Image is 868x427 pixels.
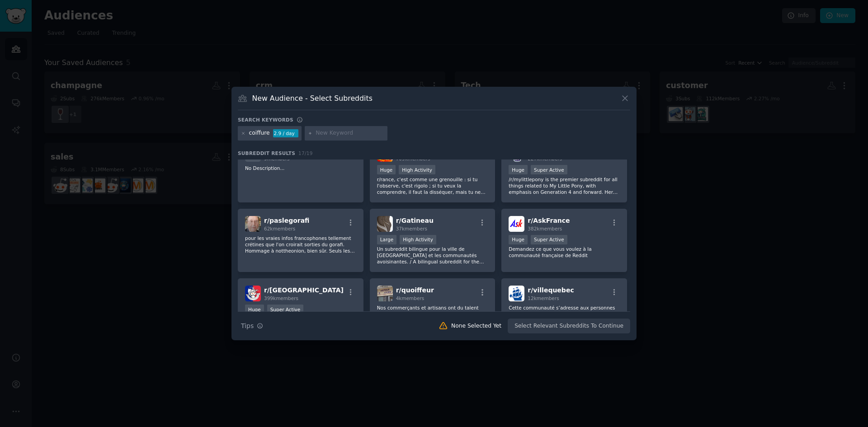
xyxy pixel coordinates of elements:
div: High Activity [400,235,436,244]
span: r/ AskFrance [528,217,570,224]
img: paslegorafi [245,216,261,232]
div: coiffure [249,129,270,137]
div: Huge [509,235,528,244]
div: Super Active [531,165,567,174]
p: pour les vraies infos francophones tellement crétines que l'on croirait sorties du gorafi. Hommag... [245,235,356,254]
p: Cette communauté s’adresse aux personnes souhaitant échanger sur des sujets ayant trait à la régi... [509,305,620,324]
p: r/rance, c'est comme une grenouille : si tu l'observe, c'est rigolo ; si tu veux la comprendre, i... [377,176,488,195]
div: 2.9 / day [273,129,298,137]
p: No Description... [245,165,356,171]
h3: New Audience - Select Subreddits [252,94,373,103]
div: Huge [245,305,264,314]
span: 62k members [264,226,295,231]
div: Huge [509,165,528,174]
span: r/ [GEOGRAPHIC_DATA] [264,286,344,294]
div: None Selected Yet [451,322,501,330]
p: Un subreddit bilingue pour la ville de [GEOGRAPHIC_DATA] et les communautés avoisinantes. / A bil... [377,246,488,265]
span: 382k members [528,226,562,231]
span: 17 / 19 [298,150,313,156]
div: Super Active [531,235,567,244]
div: Super Active [267,305,304,314]
span: 4k members [396,296,425,301]
img: quoiffeur [377,286,393,301]
h3: Search keywords [238,117,293,123]
div: Large [377,235,397,244]
img: villequebec [509,286,524,301]
img: paris [245,286,261,301]
span: r/ paslegorafi [264,217,310,224]
span: 12k members [528,296,559,301]
input: New Keyword [316,129,384,137]
span: r/ quoiffeur [396,286,434,294]
span: Tips [241,321,254,331]
div: High Activity [399,165,435,174]
p: Nos commerçants et artisans ont du talent [377,305,488,311]
p: Demandez ce que vous voulez à la communauté française de Reddit [509,246,620,258]
img: AskFrance [509,216,524,232]
img: Gatineau [377,216,393,232]
div: Huge [377,165,396,174]
span: Subreddit Results [238,150,295,156]
span: 37k members [396,226,427,231]
button: Tips [238,318,266,334]
span: 399k members [264,296,298,301]
span: r/ Gatineau [396,217,434,224]
p: /r/mylittlepony is the premier subreddit for all things related to My Little Pony, with emphasis ... [509,176,620,195]
span: r/ villequebec [528,286,574,294]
